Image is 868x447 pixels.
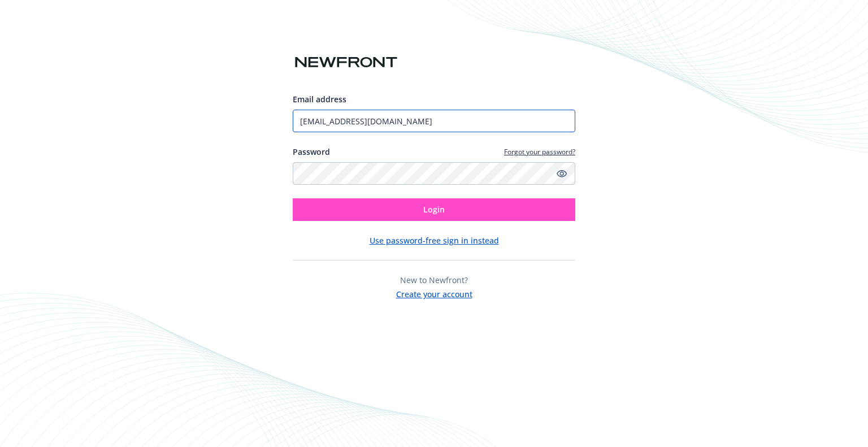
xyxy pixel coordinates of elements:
label: Password [293,146,330,158]
span: Login [423,204,445,215]
input: Enter your password [293,162,575,185]
button: Use password-free sign in instead [370,235,499,246]
input: Enter your email [293,110,575,132]
button: Create your account [396,286,472,300]
a: Show password [555,167,568,180]
a: Forgot your password? [504,147,575,157]
span: New to Newfront? [400,275,468,285]
span: Email address [293,94,346,105]
img: Newfront logo [293,53,400,72]
button: Login [293,198,575,221]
